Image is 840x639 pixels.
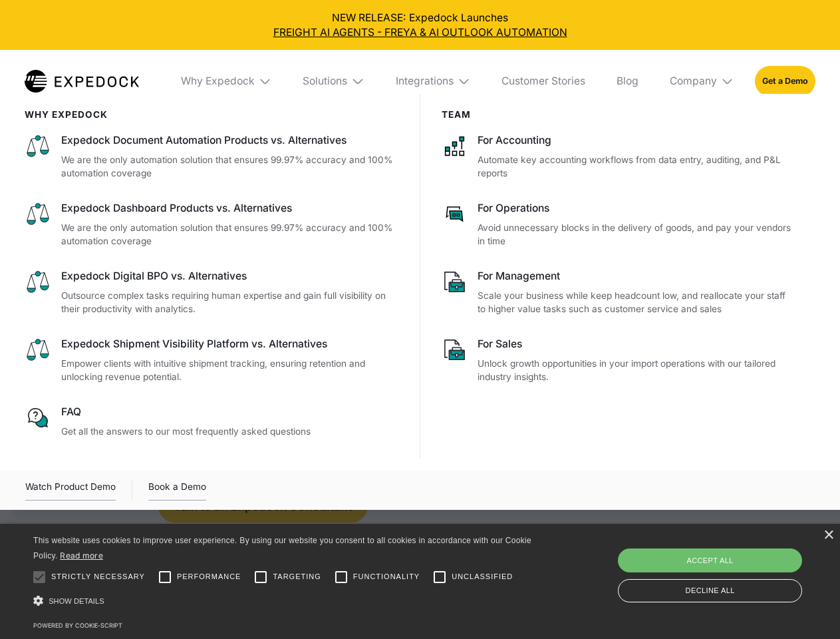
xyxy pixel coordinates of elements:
p: Scale your business while keep headcount low, and reallocate your staff to higher value tasks suc... [478,289,794,316]
a: For SalesUnlock growth opportunities in your import operations with our tailored industry insights. [442,337,795,384]
a: Read more [60,550,103,560]
div: For Operations [478,201,794,216]
a: Get a Demo [755,66,815,96]
a: For ManagementScale your business while keep headcount low, and reallocate your staff to higher v... [442,269,795,316]
span: Targeting [273,571,321,582]
iframe: Chat Widget [619,495,840,639]
div: For Accounting [478,133,794,148]
div: Why Expedock [181,75,255,88]
p: Outsource complex tasks requiring human expertise and gain full visibility on their productivity ... [61,289,399,316]
span: Strictly necessary [51,571,145,582]
div: Expedock Digital BPO vs. Alternatives [61,269,399,284]
div: Integrations [385,50,481,112]
div: Company [670,75,717,88]
div: Why Expedock [170,50,282,112]
a: FREIGHT AI AGENTS - FREYA & AI OUTLOOK AUTOMATION [11,25,830,40]
div: Expedock Document Automation Products vs. Alternatives [61,133,399,148]
div: Integrations [396,75,454,88]
span: Unclassified [452,571,513,582]
span: Show details [49,597,104,605]
div: Expedock Shipment Visibility Platform vs. Alternatives [61,337,399,351]
div: For Sales [478,337,794,351]
a: For OperationsAvoid unnecessary blocks in the delivery of goods, and pay your vendors in time [442,201,795,248]
a: Blog [606,50,648,112]
div: Solutions [293,50,375,112]
p: Avoid unnecessary blocks in the delivery of goods, and pay your vendors in time [478,221,794,248]
a: FAQGet all the answers to our most frequently asked questions [25,405,399,438]
a: Expedock Shipment Visibility Platform vs. AlternativesEmpower clients with intuitive shipment tra... [25,337,399,384]
div: Team [442,109,795,120]
p: Get all the answers to our most frequently asked questions [61,425,399,439]
p: Empower clients with intuitive shipment tracking, ensuring retention and unlocking revenue potent... [61,357,399,384]
span: Performance [177,571,241,582]
div: FAQ [61,405,399,419]
p: Unlock growth opportunities in your import operations with our tailored industry insights. [478,357,794,384]
div: Solutions [303,75,347,88]
a: Powered by cookie-script [33,622,122,629]
div: Company [659,50,744,112]
a: Expedock Digital BPO vs. AlternativesOutsource complex tasks requiring human expertise and gain f... [25,269,399,316]
p: We are the only automation solution that ensures 99.97% accuracy and 100% automation coverage [61,221,399,248]
span: This website uses cookies to improve user experience. By using our website you consent to all coo... [33,536,531,560]
p: Automate key accounting workflows from data entry, auditing, and P&L reports [478,153,794,180]
div: Expedock Dashboard Products vs. Alternatives [61,201,399,216]
a: Expedock Document Automation Products vs. AlternativesWe are the only automation solution that en... [25,133,399,180]
span: Functionality [353,571,420,582]
p: We are the only automation solution that ensures 99.97% accuracy and 100% automation coverage [61,153,399,180]
div: Show details [33,592,536,610]
a: For AccountingAutomate key accounting workflows from data entry, auditing, and P&L reports [442,133,795,180]
a: Expedock Dashboard Products vs. AlternativesWe are the only automation solution that ensures 99.9... [25,201,399,248]
a: Book a Demo [148,479,206,501]
div: For Management [478,269,794,284]
div: WHy Expedock [25,109,399,120]
div: NEW RELEASE: Expedock Launches [11,11,830,40]
a: Customer Stories [491,50,595,112]
a: open lightbox [25,479,116,501]
div: Watch Product Demo [25,479,116,501]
